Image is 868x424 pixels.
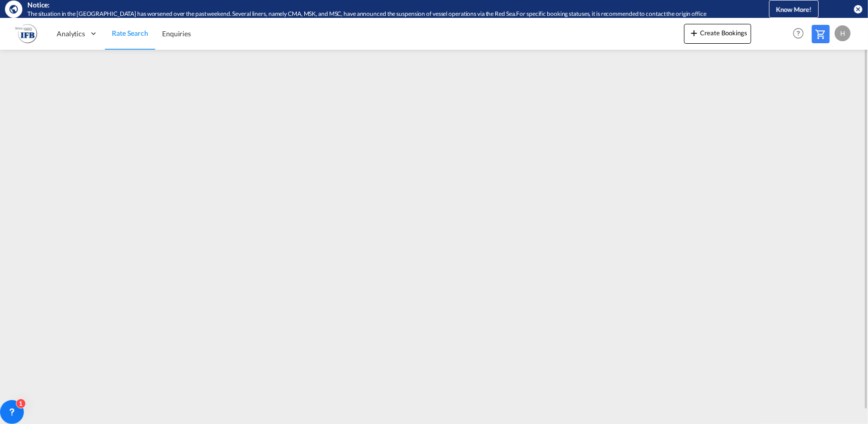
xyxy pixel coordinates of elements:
[776,5,812,13] span: Know More!
[684,24,751,44] button: icon-plus 400-fgCreate Bookings
[9,4,19,14] md-icon: icon-earth
[155,17,198,50] a: Enquiries
[790,25,807,42] span: Help
[162,29,191,38] span: Enquiries
[50,17,105,50] div: Analytics
[835,25,851,41] div: H
[15,22,37,45] img: b628ab10256c11eeb52753acbc15d091.png
[57,29,85,39] span: Analytics
[790,25,812,43] div: Help
[853,4,863,14] button: icon-close-circle
[112,29,148,37] span: Rate Search
[27,10,734,18] div: The situation in the Red Sea has worsened over the past weekend. Several liners, namely CMA, MSK,...
[105,17,155,50] a: Rate Search
[688,27,700,39] md-icon: icon-plus 400-fg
